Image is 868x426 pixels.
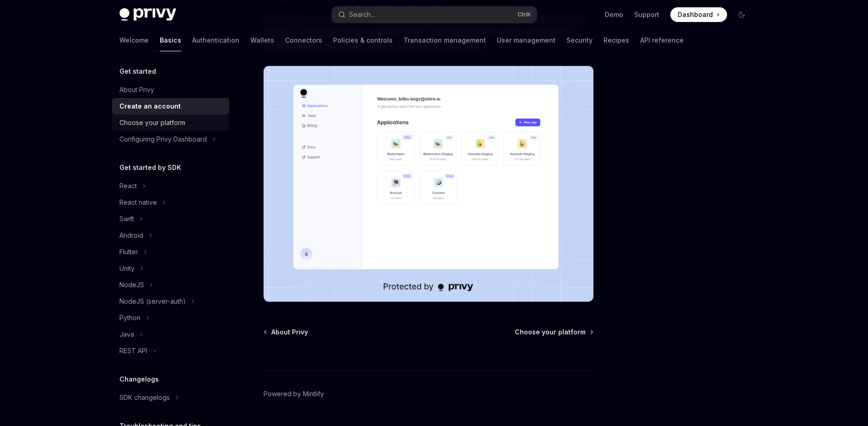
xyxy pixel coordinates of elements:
span: About Privy [271,328,308,337]
div: Configuring Privy Dashboard [119,134,207,145]
img: dark logo [119,8,176,21]
a: Policies & controls [333,29,393,51]
h5: Get started by SDK [119,162,181,173]
img: images/Dash.png [264,66,593,302]
div: About Privy [119,84,154,95]
div: Unity [119,263,135,274]
a: User management [497,29,555,51]
a: Choose your platform [112,115,229,131]
a: Transaction management [404,29,486,51]
a: Security [566,29,593,51]
span: Dashboard [678,10,713,19]
a: Basics [160,29,181,51]
a: Connectors [285,29,322,51]
a: Recipes [604,29,629,51]
div: React [119,180,137,191]
h5: Changelogs [119,374,159,385]
a: Wallets [250,29,274,51]
div: SDK changelogs [119,392,170,403]
div: Create an account [119,101,181,112]
div: NodeJS (server-auth) [119,296,186,307]
div: Python [119,312,140,323]
div: Java [119,329,134,340]
h5: Get started [119,66,156,77]
a: API reference [640,29,684,51]
a: Create an account [112,98,229,115]
div: React native [119,197,157,208]
div: REST API [119,345,147,356]
a: Authentication [192,29,239,51]
span: Ctrl K [518,11,531,18]
a: Powered by Mintlify [264,389,324,399]
a: About Privy [264,328,308,337]
div: Flutter [119,246,138,257]
div: Android [119,230,143,241]
div: Choose your platform [119,117,185,128]
button: Search...CtrlK [332,6,537,23]
a: About Privy [112,82,229,98]
div: Swift [119,213,134,224]
button: Toggle dark mode [734,7,749,22]
div: Search... [349,9,375,20]
a: Choose your platform [515,328,593,337]
a: Demo [605,10,623,19]
a: Welcome [119,29,149,51]
a: Dashboard [670,7,727,22]
span: Choose your platform [515,328,586,337]
a: Support [634,10,659,19]
div: NodeJS [119,279,144,290]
